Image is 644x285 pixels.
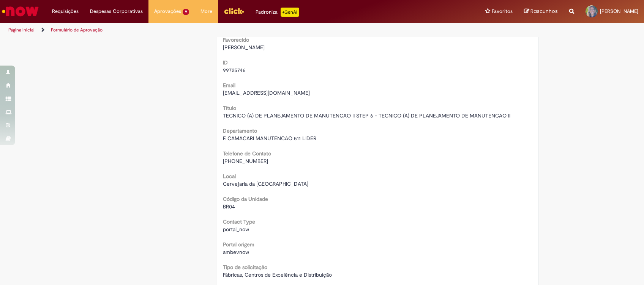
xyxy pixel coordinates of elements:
b: Telefone de Contato [223,150,271,157]
span: TECNICO (A) DE PLANEJAMENTO DE MANUTENCAO II STEP 6 - TECNICO (A) DE PLANEJAMENTO DE MANUTENCAO II [223,112,510,119]
b: Local [223,173,236,180]
span: [PERSON_NAME] [223,44,265,51]
span: Aprovações [154,8,181,15]
b: ID [223,59,228,66]
span: Favoritos [492,8,513,15]
img: click_logo_yellow_360x200.png [224,5,244,17]
span: [PERSON_NAME] [600,8,638,14]
ul: Trilhas de página [6,23,424,37]
a: Página inicial [8,27,35,33]
span: Despesas Corporativas [90,8,143,15]
b: Favorecido [223,36,249,43]
b: Email [223,82,235,89]
span: More [200,8,212,15]
img: ServiceNow [1,4,40,19]
span: Cervejaria da [GEOGRAPHIC_DATA] [223,180,308,187]
span: Rascunhos [530,8,558,15]
span: portal_now [223,226,249,233]
span: ambevnow [223,249,249,255]
span: 9 [183,9,189,15]
span: Fábricas, Centros de Excelência e Distribuição [223,271,332,278]
span: 99725746 [223,67,246,74]
span: Requisições [52,8,79,15]
p: +GenAi [281,8,299,17]
b: Departamento [223,127,257,134]
b: Tipo de solicitação [223,264,267,271]
a: Rascunhos [524,8,558,15]
b: Contact Type [223,218,255,225]
a: Formulário de Aprovação [51,27,103,33]
span: [EMAIL_ADDRESS][DOMAIN_NAME] [223,89,310,96]
div: Padroniza [256,8,299,17]
span: BR04 [223,203,235,210]
span: F. CAMACARI MANUTENCAO 511 LIDER [223,135,316,142]
b: Portal origem [223,241,254,248]
span: [PHONE_NUMBER] [223,158,268,164]
b: Título [223,105,236,111]
b: Código da Unidade [223,196,268,202]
